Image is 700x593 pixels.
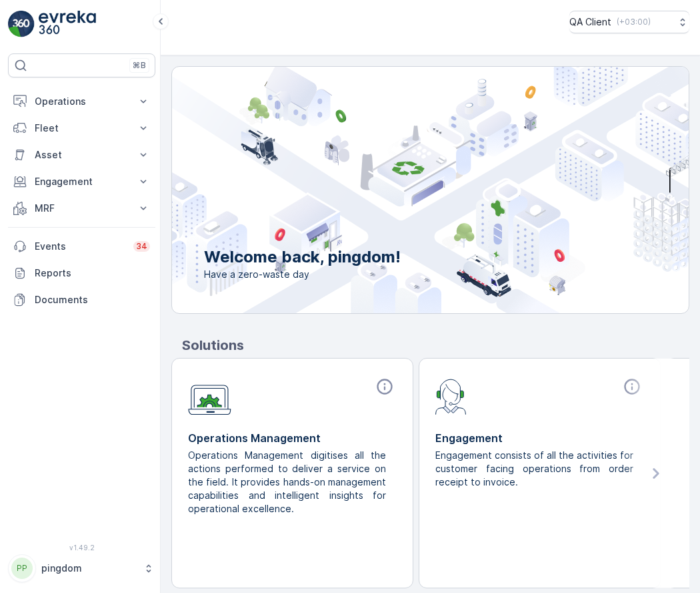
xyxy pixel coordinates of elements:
[133,60,146,71] p: ⌘B
[35,95,129,108] p: Operations
[8,233,155,260] a: Events34
[204,246,401,268] p: Welcome back, pingdom!
[8,168,155,195] button: Engagement
[569,11,689,33] button: QA Client(+03:00)
[8,286,155,313] a: Documents
[182,335,689,355] p: Solutions
[8,115,155,142] button: Fleet
[35,175,129,188] p: Engagement
[188,430,397,446] p: Operations Management
[41,562,137,575] p: pingdom
[617,17,651,27] p: ( +03:00 )
[35,240,125,253] p: Events
[11,558,33,579] div: PP
[8,544,155,552] span: v 1.49.2
[204,268,401,281] span: Have a zero-waste day
[35,122,129,135] p: Fleet
[188,377,231,415] img: module-icon
[39,11,96,37] img: logo_light-DOdMpM7g.png
[8,88,155,115] button: Operations
[136,241,147,252] p: 34
[112,67,689,313] img: city illustration
[35,293,150,307] p: Documents
[8,554,155,582] button: PPpingdom
[188,449,386,516] p: Operations Management digitises all the actions performed to deliver a service on the field. It p...
[8,142,155,168] button: Asset
[8,195,155,222] button: MRF
[8,11,35,37] img: logo
[35,266,150,280] p: Reports
[435,449,633,489] p: Engagement consists of all the activities for customer facing operations from order receipt to in...
[35,202,129,215] p: MRF
[8,260,155,286] a: Reports
[35,148,129,162] p: Asset
[435,430,644,446] p: Engagement
[569,15,611,29] p: QA Client
[435,377,467,415] img: module-icon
